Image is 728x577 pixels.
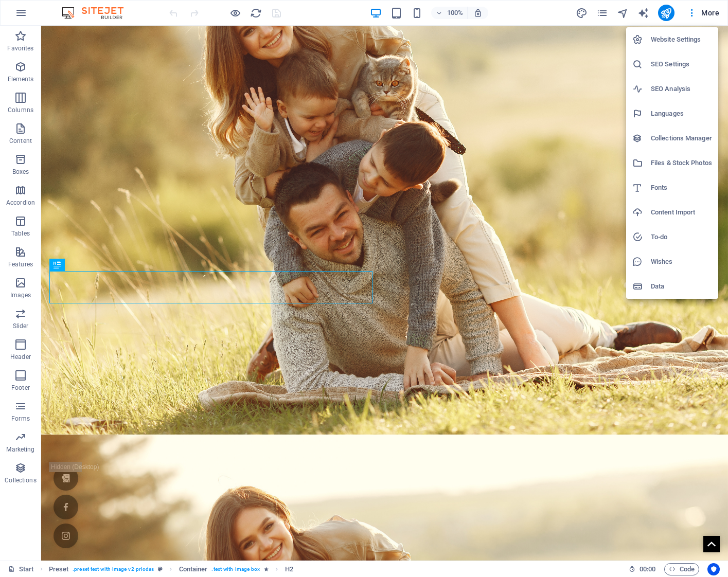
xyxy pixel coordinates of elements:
h6: Wishes [651,256,712,268]
h6: SEO Settings [651,58,712,70]
h6: Website Settings [651,33,712,46]
h6: Languages [651,107,712,120]
h6: Collections Manager [651,132,712,145]
h6: Content Import [651,206,712,219]
h6: Data [651,280,712,293]
h6: Files & Stock Photos [651,157,712,169]
h6: Fonts [651,182,712,194]
h6: SEO Analysis [651,83,712,95]
h6: To-do [651,231,712,243]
